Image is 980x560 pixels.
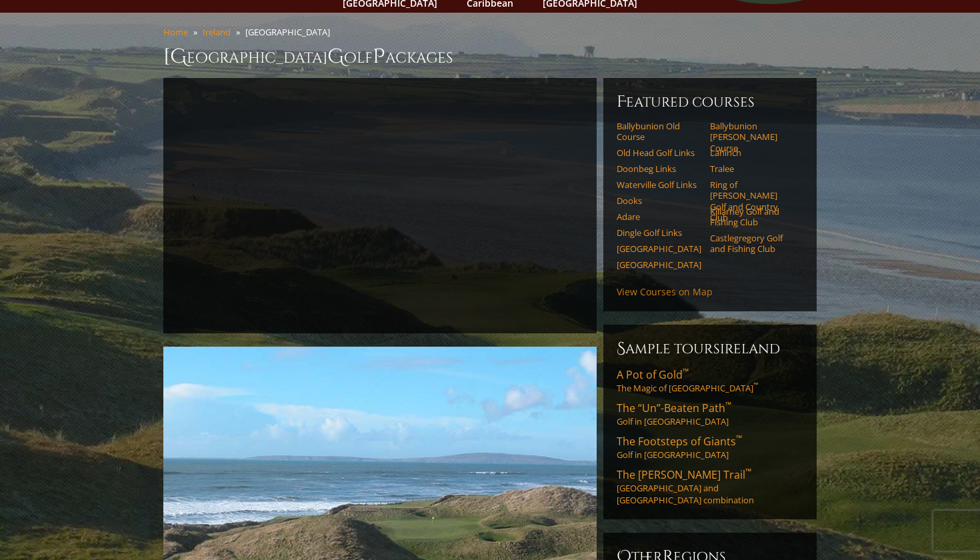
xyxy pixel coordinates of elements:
sup: ™ [683,366,689,377]
a: Adare [617,211,701,222]
a: Ballybunion Old Course [617,121,701,143]
iframe: Sir-Nick-on-Southwest-Ireland [177,91,583,320]
sup: ™ [736,433,742,444]
a: The [PERSON_NAME] Trail™[GEOGRAPHIC_DATA] and [GEOGRAPHIC_DATA] combination [617,467,803,506]
sup: ™ [753,381,758,390]
a: Home [163,26,188,38]
span: The Footsteps of Giants [617,434,742,449]
span: A Pot of Gold [617,367,689,382]
a: Ireland [203,26,231,38]
h1: [GEOGRAPHIC_DATA] olf ackages [163,43,817,70]
a: [GEOGRAPHIC_DATA] [617,243,701,254]
a: The Footsteps of Giants™Golf in [GEOGRAPHIC_DATA] [617,434,803,461]
a: Dingle Golf Links [617,227,701,238]
h6: Sample ToursIreland [617,338,803,359]
a: Doonbeg Links [617,163,701,174]
a: Dooks [617,195,701,206]
a: View Courses on Map [617,285,713,298]
span: The “Un”-Beaten Path [617,401,731,415]
li: [GEOGRAPHIC_DATA] [245,26,335,38]
a: [GEOGRAPHIC_DATA] [617,259,701,270]
a: The “Un”-Beaten Path™Golf in [GEOGRAPHIC_DATA] [617,401,803,427]
a: Castlegregory Golf and Fishing Club [710,233,795,255]
h6: Featured Courses [617,91,803,113]
a: Tralee [710,163,795,174]
a: Old Head Golf Links [617,147,701,158]
a: A Pot of Gold™The Magic of [GEOGRAPHIC_DATA]™ [617,367,803,394]
span: G [327,43,344,70]
sup: ™ [745,466,751,477]
a: Killarney Golf and Fishing Club [710,206,795,228]
a: Ballybunion [PERSON_NAME] Course [710,121,795,153]
span: The [PERSON_NAME] Trail [617,467,751,482]
a: Lahinch [710,147,795,158]
a: Waterville Golf Links [617,179,701,190]
a: Ring of [PERSON_NAME] Golf and Country Club [710,179,795,223]
span: P [373,43,385,70]
sup: ™ [725,399,731,411]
